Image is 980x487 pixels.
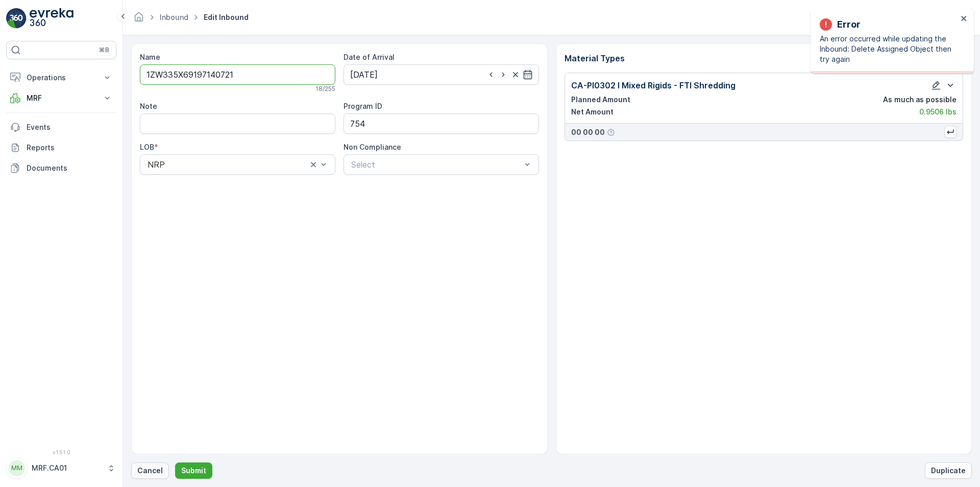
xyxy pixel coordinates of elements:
[571,127,605,137] p: 00 00 00
[344,143,401,151] label: Non Compliance
[6,117,116,137] a: Events
[6,158,116,178] a: Documents
[181,466,206,476] p: Submit
[571,79,736,91] p: CA-PI0302 I Mixed Rigids - FTI Shredding
[6,88,116,108] button: MRF
[137,466,163,476] p: Cancel
[27,122,112,132] p: Events
[140,53,160,61] label: Name
[9,460,25,476] div: MM
[202,12,251,22] span: Edit Inbound
[131,462,169,479] button: Cancel
[820,34,958,64] p: An error occurred while updating the Inbound: Delete Assigned Object then try again
[133,15,144,24] a: Homepage
[344,102,382,110] label: Program ID
[27,163,112,173] p: Documents
[919,107,957,117] p: 0.9506 lbs
[140,143,154,151] label: LOB
[6,137,116,158] a: Reports
[6,457,116,479] button: MMMRF.CA01
[837,17,861,32] p: Error
[925,462,972,479] button: Duplicate
[571,95,630,105] p: Planned Amount
[961,14,968,24] button: close
[32,463,102,473] p: MRF.CA01
[344,53,395,61] label: Date of Arrival
[883,95,957,105] p: As much as possible
[565,52,964,64] p: Material Types
[27,143,112,153] p: Reports
[6,8,27,29] img: logo
[27,73,96,83] p: Operations
[30,8,73,29] img: logo_light-DOdMpM7g.png
[6,449,116,455] span: v 1.51.0
[175,462,212,479] button: Submit
[6,67,116,88] button: Operations
[607,128,615,136] div: Help Tooltip Icon
[351,158,521,171] p: Select
[99,46,109,54] p: ⌘B
[315,85,335,93] p: 18 / 255
[140,102,157,110] label: Note
[571,107,614,117] p: Net Amount
[27,93,96,103] p: MRF
[344,64,539,85] input: dd/mm/yyyy
[931,466,966,476] p: Duplicate
[160,13,188,21] a: Inbound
